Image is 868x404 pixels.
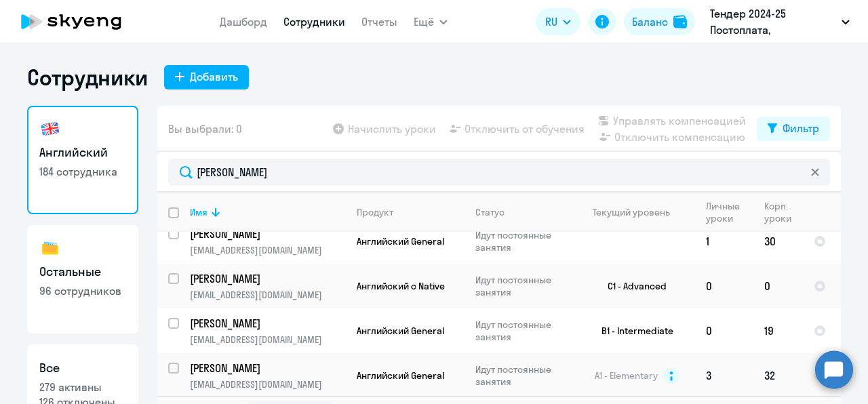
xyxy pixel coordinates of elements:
a: [PERSON_NAME] [190,316,345,331]
div: Статус [475,206,505,218]
div: Добавить [190,68,238,85]
input: Поиск по имени, email, продукту или статусу [168,159,830,186]
p: [PERSON_NAME] [190,226,343,241]
span: Английский General [357,369,444,382]
button: Тендер 2024-25 Постоплата, [GEOGRAPHIC_DATA], ООО [703,5,856,38]
span: Вы выбрали: 0 [168,121,242,137]
img: balance [673,15,687,28]
p: [PERSON_NAME] [190,361,343,376]
div: Продукт [357,206,393,218]
button: RU [536,8,580,35]
p: Идут постоянные занятия [475,229,568,254]
div: Имя [190,206,208,218]
div: Текущий уровень [580,206,694,218]
p: [EMAIL_ADDRESS][DOMAIN_NAME] [190,244,345,256]
button: Балансbalance [624,8,695,35]
p: [PERSON_NAME] [190,316,343,331]
button: Добавить [164,65,249,89]
td: C1 - Advanced [569,264,695,308]
span: Английский General [357,235,444,247]
td: 19 [753,308,803,353]
td: 30 [753,219,803,264]
p: Тендер 2024-25 Постоплата, [GEOGRAPHIC_DATA], ООО [710,5,836,38]
p: 184 сотрудника [39,164,126,179]
button: Фильтр [757,117,830,141]
p: Идут постоянные занятия [475,319,568,343]
div: Имя [190,206,345,218]
div: Фильтр [783,120,819,136]
span: A1 - Elementary [595,369,658,382]
a: Отчеты [361,15,397,28]
span: RU [545,14,557,30]
td: 0 [695,308,753,353]
a: Английский184 сотрудника [27,106,138,214]
a: Сотрудники [283,15,345,28]
p: Идут постоянные занятия [475,363,568,388]
h3: Все [39,359,126,377]
td: 0 [695,264,753,308]
td: B1 - Intermediate [569,308,695,353]
span: Английский с Native [357,280,445,292]
div: Баланс [632,14,668,30]
div: Продукт [357,206,464,218]
button: Ещё [414,8,448,35]
p: [EMAIL_ADDRESS][DOMAIN_NAME] [190,334,345,346]
a: [PERSON_NAME] [190,271,345,286]
span: Английский General [357,325,444,337]
div: Текущий уровень [593,206,670,218]
h3: Английский [39,144,126,161]
p: [PERSON_NAME] [190,271,343,286]
h1: Сотрудники [27,64,148,91]
div: Личные уроки [706,200,744,224]
p: 279 активны [39,380,126,395]
div: Корп. уроки [764,200,793,224]
span: Ещё [414,14,434,30]
p: [EMAIL_ADDRESS][DOMAIN_NAME] [190,378,345,390]
img: english [39,118,61,140]
div: Личные уроки [706,200,753,224]
a: Остальные96 сотрудников [27,225,138,334]
a: [PERSON_NAME] [190,226,345,241]
img: others [39,237,61,259]
a: [PERSON_NAME] [190,361,345,376]
h3: Остальные [39,263,126,281]
a: Дашборд [220,15,267,28]
div: Статус [475,206,568,218]
p: 96 сотрудников [39,283,126,298]
div: Корп. уроки [764,200,802,224]
td: 32 [753,353,803,398]
p: [EMAIL_ADDRESS][DOMAIN_NAME] [190,289,345,301]
td: 0 [753,264,803,308]
p: Идут постоянные занятия [475,274,568,298]
td: 1 [695,219,753,264]
td: 3 [695,353,753,398]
